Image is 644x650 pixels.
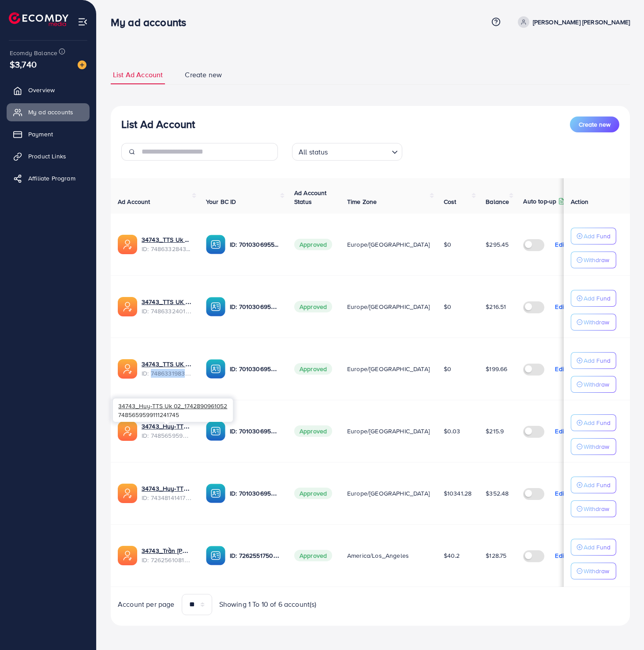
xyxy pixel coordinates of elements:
[142,484,192,502] div: <span class='underline'>34743_Huy-TTS Uk 01_1731052577896</span></br>7434814141787209729
[28,130,53,139] span: Payment
[28,108,73,116] span: My ad accounts
[571,563,616,579] button: Withdraw
[297,146,330,158] span: All status
[142,546,192,555] a: 34743_Trần [PERSON_NAME] Huy__1690946771890
[444,427,461,436] span: $0.03
[555,488,565,499] p: Edit
[444,197,457,206] span: Cost
[113,70,163,80] span: List Ad Account
[142,422,192,431] a: 34743_Huy-TTS Uk 02_1742890961052
[7,169,90,187] a: Affiliate Program
[570,116,619,132] button: Create new
[523,196,556,207] p: Auto top-up
[219,599,317,609] span: Showing 1 To 10 of 6 account(s)
[118,402,227,410] span: 34743_Huy-TTS Uk 02_1742890961052
[555,364,565,374] p: Edit
[294,425,332,437] span: Approved
[331,144,388,158] input: Search for option
[584,441,609,452] p: Withdraw
[230,488,280,499] p: ID: 7010306955424088066
[206,359,225,379] img: ic-ba-acc.ded83a64.svg
[118,297,137,316] img: ic-ads-acc.e4c84228.svg
[571,477,616,493] button: Add Fund
[142,307,192,316] span: ID: 7486332401522638864
[571,197,588,206] span: Action
[118,359,137,379] img: ic-ads-acc.e4c84228.svg
[444,489,472,498] span: $10341.28
[584,293,610,304] p: Add Fund
[142,556,192,564] span: ID: 7262561081837535233
[347,427,430,436] span: Europe/[GEOGRAPHIC_DATA]
[292,143,402,161] div: Search for option
[347,489,430,498] span: Europe/[GEOGRAPHIC_DATA]
[118,599,175,609] span: Account per page
[142,297,192,306] a: 34743_TTS UK 03_1743047601904
[118,421,137,441] img: ic-ads-acc.e4c84228.svg
[607,610,637,643] iframe: Chat
[514,16,630,28] a: [PERSON_NAME] [PERSON_NAME]
[206,235,225,254] img: ic-ba-acc.ded83a64.svg
[142,235,192,244] a: 34743_TTS Uk 05_1743047703633
[142,431,192,440] span: ID: 7485659599111241745
[142,369,192,378] span: ID: 7486331983606513672
[294,363,332,375] span: Approved
[206,297,225,316] img: ic-ba-acc.ded83a64.svg
[294,239,332,250] span: Approved
[142,493,192,502] span: ID: 7434814141787209729
[142,297,192,316] div: <span class='underline'>34743_TTS UK 03_1743047601904</span></br>7486332401522638864
[113,398,233,422] div: 7485659599111241745
[347,551,409,560] span: America/Los_Angeles
[111,16,193,29] h3: My ad accounts
[486,364,507,373] span: $199.66
[118,484,137,503] img: ic-ads-acc.e4c84228.svg
[294,188,327,206] span: Ad Account Status
[584,355,610,366] p: Add Fund
[444,240,451,249] span: $0
[486,427,504,436] span: $215.9
[584,480,610,490] p: Add Fund
[571,314,616,331] button: Withdraw
[142,546,192,564] div: <span class='underline'>34743_Trần Quang Huy__1690946771890</span></br>7262561081837535233
[486,302,506,311] span: $216.51
[9,12,68,26] img: logo
[444,364,451,373] span: $0
[347,240,430,249] span: Europe/[GEOGRAPHIC_DATA]
[7,103,90,121] a: My ad accounts
[571,438,616,455] button: Withdraw
[555,301,565,312] p: Edit
[28,86,55,94] span: Overview
[347,197,377,206] span: Time Zone
[584,566,609,576] p: Withdraw
[142,360,192,368] a: 34743_TTS UK 04_1743047647736
[555,550,565,561] p: Edit
[118,546,137,565] img: ic-ads-acc.e4c84228.svg
[78,17,88,27] img: menu
[142,360,192,378] div: <span class='underline'>34743_TTS UK 04_1743047647736</span></br>7486331983606513672
[230,550,280,561] p: ID: 7262551750899417090
[294,488,332,499] span: Approved
[206,546,225,565] img: ic-ba-acc.ded83a64.svg
[185,70,222,80] span: Create new
[294,550,332,561] span: Approved
[486,240,509,249] span: $295.45
[571,228,616,244] button: Add Fund
[206,197,236,206] span: Your BC ID
[486,489,509,498] span: $352.48
[118,235,137,254] img: ic-ads-acc.e4c84228.svg
[206,421,225,441] img: ic-ba-acc.ded83a64.svg
[486,197,509,206] span: Balance
[571,539,616,556] button: Add Fund
[584,379,609,390] p: Withdraw
[555,426,565,436] p: Edit
[142,235,192,253] div: <span class='underline'>34743_TTS Uk 05_1743047703633</span></br>7486332843803738113
[571,352,616,369] button: Add Fund
[7,125,90,143] a: Payment
[10,58,37,71] span: $3,740
[584,417,610,428] p: Add Fund
[230,239,280,250] p: ID: 7010306955424088066
[486,551,506,560] span: $128.75
[444,551,460,560] span: $40.2
[142,244,192,253] span: ID: 7486332843803738113
[347,302,430,311] span: Europe/[GEOGRAPHIC_DATA]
